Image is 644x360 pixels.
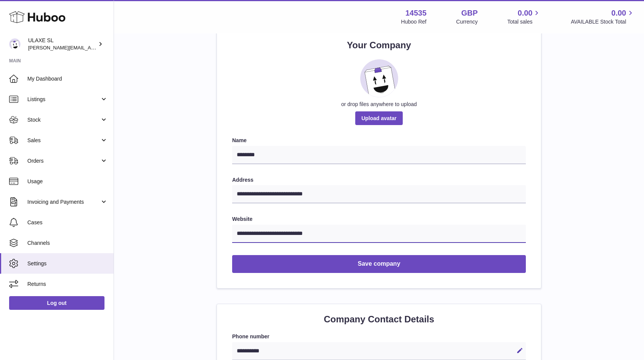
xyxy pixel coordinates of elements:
[571,18,635,25] span: AVAILABLE Stock Total
[360,59,398,97] img: placeholder_image.svg
[232,313,526,325] h2: Company Contact Details
[27,281,108,288] span: Returns
[232,255,526,273] button: Save company
[27,116,100,124] span: Stock
[27,198,100,206] span: Invoicing and Payments
[401,18,427,25] div: Huboo Ref
[232,101,526,108] div: or drop files anywhere to upload
[507,18,541,25] span: Total sales
[232,333,526,340] label: Phone number
[507,8,541,25] a: 0.00 Total sales
[27,239,108,247] span: Channels
[9,38,21,50] img: anna@ulaxe.com
[9,296,104,310] a: Log out
[611,8,626,18] span: 0.00
[28,44,152,51] span: [PERSON_NAME][EMAIL_ADDRESS][DOMAIN_NAME]
[27,137,100,144] span: Sales
[27,219,108,226] span: Cases
[355,111,403,125] span: Upload avatar
[232,39,526,51] h2: Your Company
[232,176,526,184] label: Address
[27,178,108,185] span: Usage
[27,75,108,82] span: My Dashboard
[232,137,526,144] label: Name
[27,157,100,165] span: Orders
[456,18,478,25] div: Currency
[571,8,635,25] a: 0.00 AVAILABLE Stock Total
[28,37,97,51] div: ULAXE SL
[27,96,100,103] span: Listings
[405,8,427,18] strong: 14535
[232,216,526,223] label: Website
[461,8,478,18] strong: GBP
[518,8,533,18] span: 0.00
[27,260,108,267] span: Settings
